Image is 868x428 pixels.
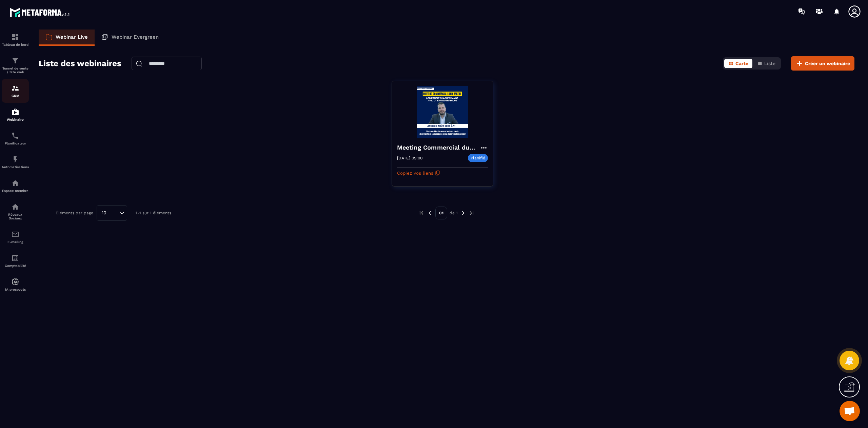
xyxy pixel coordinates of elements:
[2,118,29,121] p: Webinaire
[11,57,19,65] img: formation
[427,210,433,216] img: prev
[11,108,19,116] img: automations
[764,61,775,66] span: Liste
[2,94,29,98] p: CRM
[9,6,71,18] img: logo
[2,213,29,220] p: Réseaux Sociaux
[397,156,422,160] p: [DATE] 09:00
[2,249,29,273] a: accountantaccountantComptabilité
[2,198,29,225] a: social-networksocial-networkRéseaux Sociaux
[11,179,19,187] img: automations
[753,59,780,68] button: Liste
[2,79,29,103] a: formationformationCRM
[2,150,29,174] a: automationsautomationsAutomatisations
[460,210,466,216] img: next
[2,103,29,127] a: automationsautomationsWebinaire
[2,240,29,244] p: E-mailing
[397,143,480,152] h4: Meeting Commercial du [DATE]
[791,56,854,71] button: Créer un webinaire
[2,165,29,169] p: Automatisations
[39,57,121,70] h2: Liste des webinaires
[11,84,19,92] img: formation
[2,141,29,145] p: Planificateur
[2,189,29,193] p: Espace membre
[11,132,19,140] img: scheduler
[39,30,95,46] a: Webinar Live
[2,28,29,52] a: formationformationTableau de bord
[11,254,19,262] img: accountant
[112,34,159,40] p: Webinar Evergreen
[11,203,19,211] img: social-network
[2,43,29,46] p: Tableau de bord
[735,61,748,66] span: Carte
[2,174,29,198] a: automationsautomationsEspace membre
[2,288,29,291] p: IA prospects
[435,207,447,219] p: 01
[397,86,488,138] img: webinar-background
[468,154,488,162] p: Planifié
[724,59,752,68] button: Carte
[99,209,109,217] span: 10
[397,168,440,178] button: Copiez vos liens
[450,210,458,216] p: de 1
[840,401,860,421] a: Ouvrir le chat
[11,155,19,163] img: automations
[2,52,29,79] a: formationformationTunnel de vente / Site web
[11,230,19,238] img: email
[418,210,425,216] img: prev
[56,34,88,40] p: Webinar Live
[805,60,850,67] span: Créer un webinaire
[97,205,127,221] div: Search for option
[11,278,19,286] img: automations
[2,66,29,74] p: Tunnel de vente / Site web
[136,211,171,215] p: 1-1 sur 1 éléments
[2,225,29,249] a: emailemailE-mailing
[469,210,475,216] img: next
[56,211,93,215] p: Éléments par page
[11,33,19,41] img: formation
[109,209,118,217] input: Search for option
[2,127,29,150] a: schedulerschedulerPlanificateur
[2,264,29,268] p: Comptabilité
